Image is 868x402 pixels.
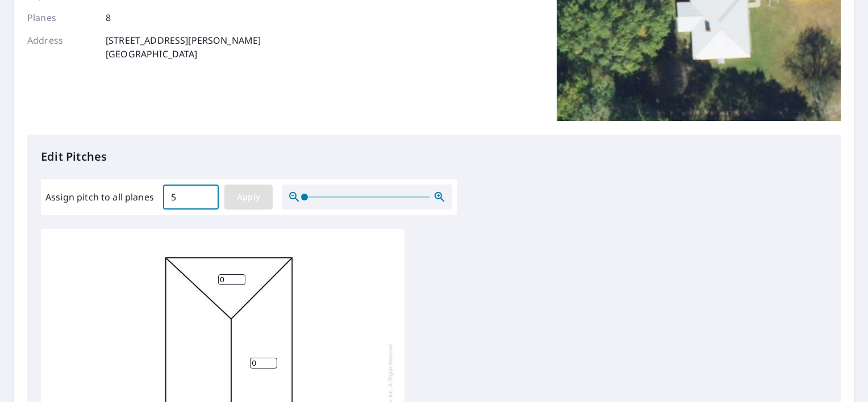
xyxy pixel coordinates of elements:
p: [STREET_ADDRESS][PERSON_NAME] [GEOGRAPHIC_DATA] [106,33,261,61]
p: Planes [27,11,95,24]
input: 00.0 [163,181,219,213]
button: Apply [224,185,273,210]
p: 8 [106,11,111,24]
p: Address [27,33,95,61]
span: Apply [233,190,264,204]
p: Edit Pitches [41,148,827,165]
label: Assign pitch to all planes [45,190,154,204]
